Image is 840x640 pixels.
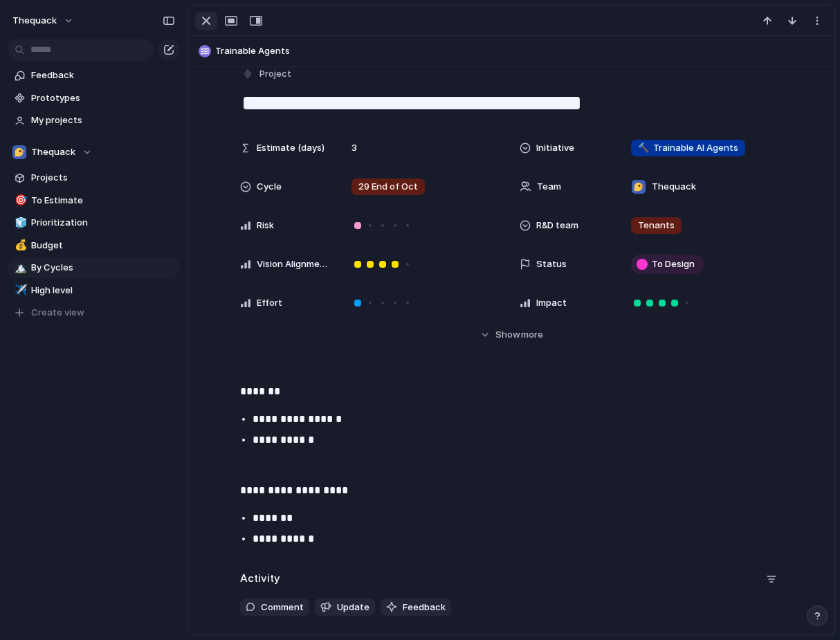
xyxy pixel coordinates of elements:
[12,284,26,298] button: ✈️
[12,194,26,208] button: 🎯
[536,296,567,310] span: Impact
[31,239,175,253] span: Budget
[495,328,520,342] span: Show
[12,239,26,253] button: 💰
[7,302,180,323] button: Create view
[638,142,649,153] span: 🔨
[15,192,24,208] div: 🎯
[257,141,325,155] span: Estimate (days)
[261,601,304,614] span: Comment
[31,194,175,208] span: To Estimate
[31,171,175,185] span: Projects
[12,14,57,28] span: thequack
[15,237,24,253] div: 💰
[638,141,738,155] span: Trainable AI Agents
[652,257,695,271] span: To Design
[31,113,175,127] span: My projects
[7,65,180,86] a: Feedback
[536,219,578,232] span: R&D team
[7,88,180,109] a: Prototypes
[403,601,446,614] span: Feedback
[257,257,329,271] span: Vision Alignment
[239,64,295,84] button: Project
[31,91,175,105] span: Prototypes
[240,598,309,616] button: Comment
[31,216,175,230] span: Prioritization
[257,219,274,232] span: Risk
[15,260,24,276] div: 🏔️
[7,235,180,256] a: 💰Budget
[7,212,180,233] a: 🧊Prioritization
[7,257,180,278] a: 🏔️By Cycles
[7,190,180,211] a: 🎯To Estimate
[521,328,543,342] span: more
[12,261,26,275] button: 🏔️
[346,134,363,155] span: 3
[12,216,26,230] button: 🧊
[315,598,375,616] button: Update
[257,180,282,194] span: Cycle
[15,215,24,231] div: 🧊
[358,180,418,194] span: 29 End of Oct
[31,306,84,320] span: Create view
[7,280,180,301] a: ✈️High level
[240,322,783,347] button: Showmore
[7,167,180,188] a: Projects
[31,261,175,275] span: By Cycles
[7,142,180,163] button: Thequack
[7,110,180,131] a: My projects
[337,601,369,614] span: Update
[194,40,828,62] button: Trainable Agents
[536,141,574,155] span: Initiative
[381,598,451,616] button: Feedback
[31,68,175,82] span: Feedback
[537,180,561,194] span: Team
[15,282,24,298] div: ✈️
[31,145,75,159] span: Thequack
[536,257,567,271] span: Status
[6,10,81,32] button: thequack
[652,180,696,194] span: Thequack
[240,571,280,587] h2: Activity
[215,44,828,58] span: Trainable Agents
[31,284,175,298] span: High level
[259,67,291,81] span: Project
[638,219,675,232] span: Tenants
[257,296,282,310] span: Effort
